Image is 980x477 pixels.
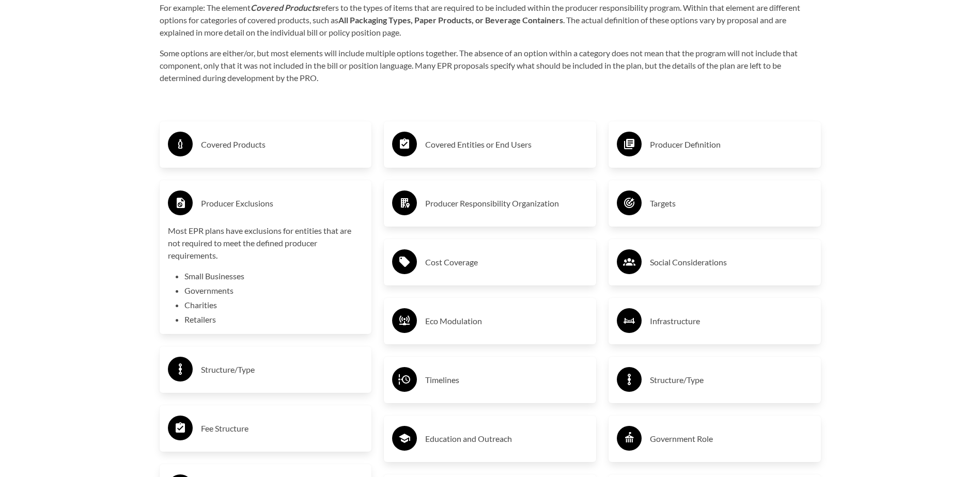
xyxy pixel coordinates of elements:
[160,2,821,39] p: For example: The element refers to the types of items that are required to be included within the...
[425,254,588,271] h3: Cost Coverage
[650,372,813,388] h3: Structure/Type
[160,47,821,84] p: Some options are either/or, but most elements will include multiple options together. The absence...
[425,372,588,388] h3: Timelines
[425,136,588,153] h3: Covered Entities or End Users
[650,195,813,212] h3: Targets
[650,136,813,153] h3: Producer Definition
[650,313,813,329] h3: Infrastructure
[184,284,364,297] li: Governments
[251,3,318,12] strong: Covered Products
[201,420,364,437] h3: Fee Structure
[184,313,364,326] li: Retailers
[338,15,563,25] strong: All Packaging Types, Paper Products, or Beverage Containers
[425,195,588,212] h3: Producer Responsibility Organization
[201,361,364,378] h3: Structure/Type
[425,313,588,329] h3: Eco Modulation
[201,195,364,212] h3: Producer Exclusions
[650,254,813,271] h3: Social Considerations
[650,431,813,447] h3: Government Role
[184,299,364,311] li: Charities
[201,136,364,153] h3: Covered Products
[168,225,364,262] p: Most EPR plans have exclusions for entities that are not required to meet the defined producer re...
[184,270,364,282] li: Small Businesses
[425,431,588,447] h3: Education and Outreach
